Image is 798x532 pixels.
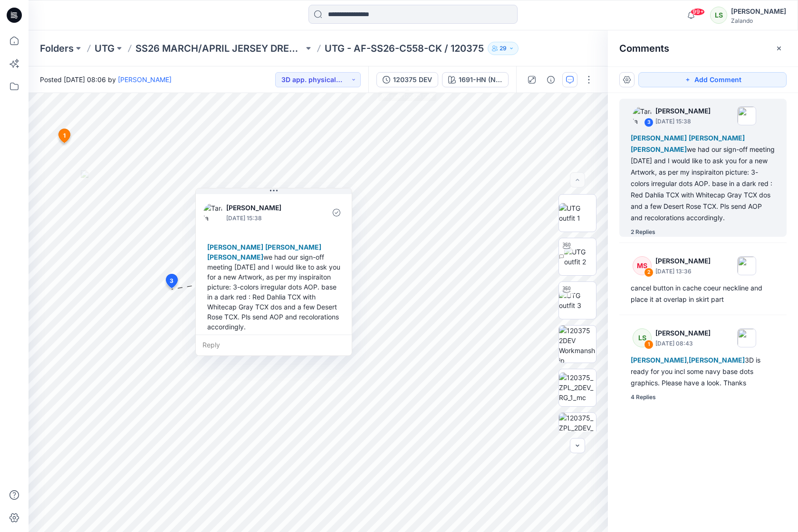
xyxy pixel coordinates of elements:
[376,72,438,87] button: 120375 DEV
[644,268,654,277] div: 2
[325,42,484,55] p: UTG - AF-SS26-C558-CK / 120375
[500,43,507,54] p: 29
[170,277,173,285] span: 3
[655,117,711,126] p: [DATE] 15:38
[118,75,172,84] a: [PERSON_NAME]
[207,253,263,261] span: [PERSON_NAME]
[63,131,66,140] span: 1
[393,75,432,85] div: 120375 DEV
[559,203,596,223] img: UTG outfit 1
[559,373,596,402] img: 120375_ZPL_2DEV_RG_1_mc
[631,134,687,142] span: [PERSON_NAME]
[631,356,687,364] span: [PERSON_NAME]
[488,42,519,55] button: 29
[631,145,687,153] span: [PERSON_NAME]
[40,75,172,84] span: Posted [DATE] 08:06 by
[543,72,558,87] button: Details
[442,72,509,87] button: 1691-HN (Navy Blazer)
[655,327,711,339] p: [PERSON_NAME]
[559,413,596,450] img: 120375_ZPL_2DEV_RG_1_patterns
[631,392,656,402] div: 4 Replies
[203,238,344,336] div: we had our sign-off meeting [DATE] and I would like to ask you for a new Artwork, as per my inspi...
[265,243,321,251] span: [PERSON_NAME]
[559,326,596,363] img: 120375 2DEV Workmanship illustration
[135,42,304,55] a: SS26 MARCH/APRIL JERSEY DRESSES
[689,356,745,364] span: [PERSON_NAME]
[564,247,596,267] img: UTG outfit 2
[226,202,304,214] p: [PERSON_NAME]
[631,282,775,305] div: cancel button in cache coeur neckline and place it at overlap in skirt part
[459,75,502,85] div: 1691-HN (Navy Blazer)
[644,340,654,349] div: 1
[655,105,711,117] p: [PERSON_NAME]
[633,106,652,125] img: Tania Baumeister-Hanff
[631,355,775,389] div: , 3D is ready for you incl some navy base dots graphics. Please have a look. Thanks
[638,72,787,87] button: Add Comment
[633,328,652,347] div: LS
[731,17,786,24] div: Zalando
[731,6,786,17] div: [PERSON_NAME]
[655,255,711,267] p: [PERSON_NAME]
[40,42,74,55] a: Folders
[203,203,222,222] img: Tania Baumeister-Hanff
[619,43,669,54] h2: Comments
[691,8,705,16] span: 99+
[631,132,775,224] div: we had our sign-off meeting [DATE] and I would like to ask you for a new Artwork, as per my inspi...
[207,243,263,251] span: [PERSON_NAME]
[633,256,652,275] div: MS
[689,134,745,142] span: [PERSON_NAME]
[631,227,655,237] div: 2 Replies
[644,118,654,127] div: 3
[655,267,711,276] p: [DATE] 13:36
[196,335,352,355] div: Reply
[710,7,727,24] div: LS
[559,290,596,310] img: UTG outfit 3
[655,339,711,348] p: [DATE] 08:43
[226,214,304,223] p: [DATE] 15:38
[95,42,115,55] a: UTG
